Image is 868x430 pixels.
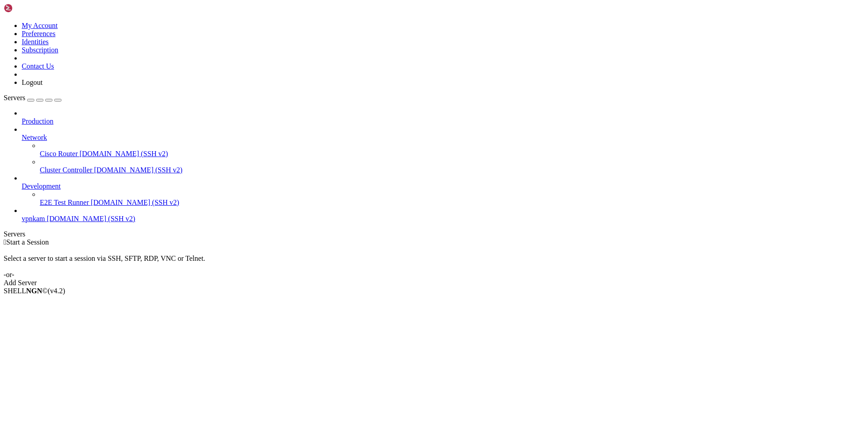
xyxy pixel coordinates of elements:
[4,287,65,295] span: SHELL ©
[4,246,864,279] div: Select a server to start a session via SSH, SFTP, RDP, VNC or Telnet. -or-
[4,230,864,238] div: Servers
[22,109,864,125] li: Production
[40,150,78,157] span: Cisco Router
[40,150,864,158] a: Cisco Router [DOMAIN_NAME] (SSH v2)
[4,238,6,246] span: 
[48,287,66,295] span: 4.2.0
[22,46,58,54] a: Subscription
[22,125,864,174] li: Network
[40,166,864,174] a: Cluster Controller [DOMAIN_NAME] (SSH v2)
[40,199,864,207] a: E2E Test Runner [DOMAIN_NAME] (SSH v2)
[6,238,49,246] span: Start a Session
[26,287,42,295] b: NGN
[22,79,42,86] a: Logout
[22,215,864,223] a: vpnkam [DOMAIN_NAME] (SSH v2)
[22,134,47,141] span: Network
[22,182,61,190] span: Development
[22,117,864,125] a: Production
[91,199,179,206] span: [DOMAIN_NAME] (SSH v2)
[22,174,864,207] li: Development
[22,22,58,29] a: My Account
[22,134,864,142] a: Network
[4,94,61,102] a: Servers
[40,190,864,207] li: E2E Test Runner [DOMAIN_NAME] (SSH v2)
[22,62,54,70] a: Contact Us
[40,199,89,206] span: E2E Test Runner
[4,279,864,287] div: Add Server
[40,166,92,174] span: Cluster Controller
[22,215,45,222] span: vpnkam
[4,4,56,13] img: Shellngn
[22,182,864,190] a: Development
[4,94,25,102] span: Servers
[47,215,136,222] span: [DOMAIN_NAME] (SSH v2)
[22,207,864,223] li: vpnkam [DOMAIN_NAME] (SSH v2)
[80,150,168,157] span: [DOMAIN_NAME] (SSH v2)
[22,30,56,37] a: Preferences
[40,158,864,174] li: Cluster Controller [DOMAIN_NAME] (SSH v2)
[22,38,49,46] a: Identities
[22,117,53,125] span: Production
[40,142,864,158] li: Cisco Router [DOMAIN_NAME] (SSH v2)
[94,166,183,174] span: [DOMAIN_NAME] (SSH v2)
